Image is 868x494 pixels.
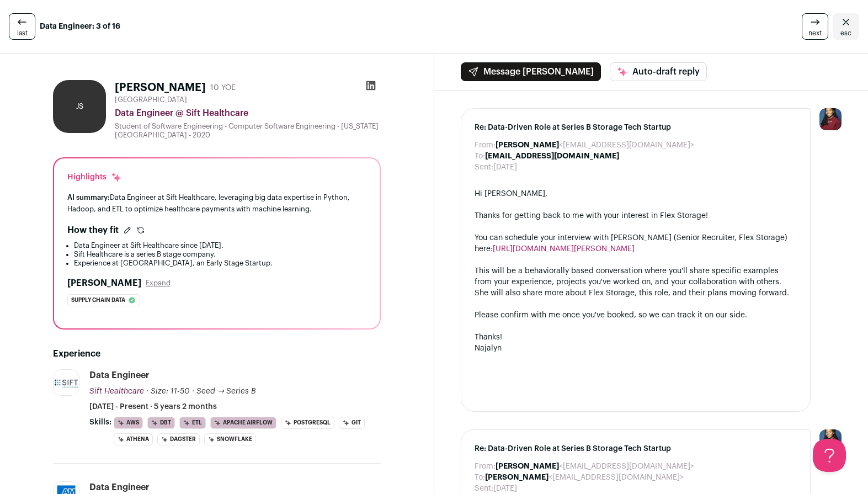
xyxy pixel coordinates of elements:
[67,192,366,215] div: Data Engineer at Sift Healthcare, leveraging big data expertise in Python, Hadoop, and ETL to opt...
[475,232,797,254] div: You can schedule your interview with [PERSON_NAME] (Senior Recruiter, Flex Storage) here:
[819,429,842,451] img: 10010497-medium_jpg
[114,433,153,445] li: Athena
[485,152,619,160] b: [EMAIL_ADDRESS][DOMAIN_NAME]
[840,29,851,38] span: esc
[475,151,485,162] dt: To:
[493,483,517,494] dd: [DATE]
[281,417,334,429] li: PostgreSQL
[74,241,366,250] li: Data Engineer at Sift Healthcare since [DATE].
[475,472,485,483] dt: To:
[146,387,190,395] span: · Size: 11-50
[74,259,366,268] li: Experience at [GEOGRAPHIC_DATA], an Early Stage Startup.
[833,13,859,40] a: Close
[192,386,194,397] span: ·
[210,82,236,93] div: 10 YOE
[808,29,822,38] span: next
[802,13,828,40] a: next
[493,245,635,253] a: [URL][DOMAIN_NAME][PERSON_NAME]
[71,295,125,306] span: Supply chain data
[115,80,206,95] h1: [PERSON_NAME]
[157,433,200,445] li: dagster
[89,417,111,428] span: Skills:
[475,210,797,221] div: Thanks for getting back to me with your interest in Flex Storage!
[475,332,797,343] div: Thanks!
[475,122,797,133] span: Re: Data-Driven Role at Series B Storage Tech Startup
[210,417,276,429] li: Apache Airflow
[115,107,381,120] div: Data Engineer @ Sift Healthcare
[54,369,79,396] img: 96d1318064c6147fd9739736d4229bcf7c9a64a1649b3790c4e9703df7778451.jpg
[179,417,206,429] li: ETL
[813,439,846,472] iframe: Help Scout Beacon - Open
[610,62,707,81] button: Auto-draft reply
[204,433,256,445] li: Snowflake
[67,194,110,201] span: AI summary:
[115,95,187,104] span: [GEOGRAPHIC_DATA]
[475,343,797,354] div: Najalyn
[339,417,365,429] li: Git
[475,140,496,151] dt: From:
[461,62,601,81] button: Message [PERSON_NAME]
[53,347,381,360] h2: Experience
[89,481,150,493] div: Data Engineer
[475,188,797,199] div: Hi [PERSON_NAME],
[475,162,493,173] dt: Sent:
[89,387,144,395] span: Sift Healthcare
[67,224,119,237] h2: How they fit
[496,463,559,470] b: [PERSON_NAME]
[89,401,217,412] span: [DATE] - Present · 5 years 2 months
[146,279,171,288] button: Expand
[485,472,684,483] dd: <[EMAIL_ADDRESS][DOMAIN_NAME]>
[496,140,694,151] dd: <[EMAIL_ADDRESS][DOMAIN_NAME]>
[475,265,797,299] div: This will be a behaviorally based conversation where you'll share specific examples from your exp...
[53,80,106,133] div: JS
[67,172,122,183] div: Highlights
[475,310,797,321] div: Please confirm with me once you've booked, so we can track it on our side.
[475,461,496,472] dt: From:
[196,387,256,395] span: Seed → Series B
[819,108,842,130] img: 10010497-medium_jpg
[9,13,35,40] a: last
[74,250,366,259] li: Sift Healthcare is a series B stage company.
[496,141,559,149] b: [PERSON_NAME]
[147,417,175,429] li: dbt
[114,417,143,429] li: AWS
[485,474,549,481] b: [PERSON_NAME]
[475,483,493,494] dt: Sent:
[115,122,381,140] div: Student of Software Engineering - Computer Software Engineering - [US_STATE][GEOGRAPHIC_DATA] - 2020
[40,21,120,32] strong: Data Engineer: 3 of 16
[89,369,150,381] div: Data Engineer
[67,277,141,290] h2: [PERSON_NAME]
[475,443,797,454] span: Re: Data-Driven Role at Series B Storage Tech Startup
[493,162,517,173] dd: [DATE]
[17,29,28,38] span: last
[496,461,694,472] dd: <[EMAIL_ADDRESS][DOMAIN_NAME]>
